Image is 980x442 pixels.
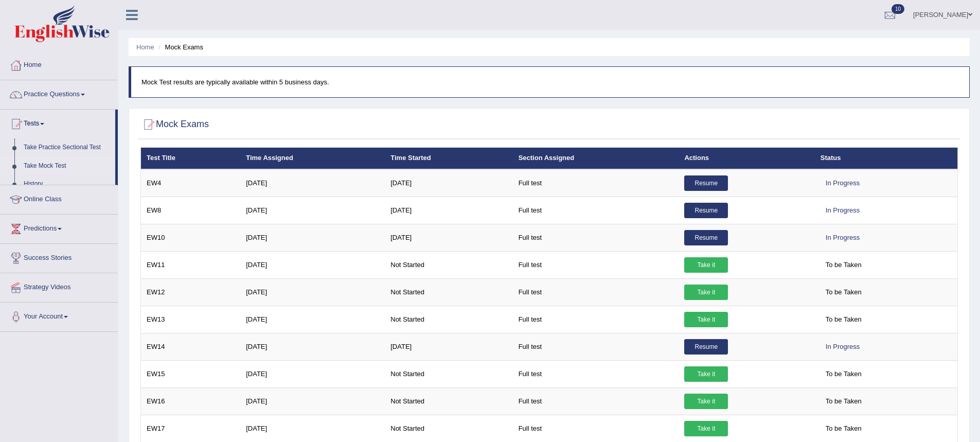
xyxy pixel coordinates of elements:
[141,169,241,197] td: EW4
[821,203,865,218] div: In Progress
[140,117,209,132] h2: Mock Exams
[156,42,203,52] li: Mock Exams
[385,169,512,197] td: [DATE]
[385,148,512,169] th: Time Started
[240,148,385,169] th: Time Assigned
[513,360,679,387] td: Full test
[684,366,728,382] a: Take it
[19,138,115,157] a: Take Practice Sectional Test
[684,285,728,300] a: Take it
[141,387,241,415] td: EW16
[141,360,241,387] td: EW15
[385,306,512,333] td: Not Started
[19,157,115,175] a: Take Mock Test
[821,394,867,409] span: To be Taken
[385,333,512,360] td: [DATE]
[684,394,728,409] a: Take it
[385,224,512,251] td: [DATE]
[684,257,728,273] a: Take it
[821,230,865,245] div: In Progress
[513,415,679,442] td: Full test
[141,251,241,278] td: EW11
[513,148,679,169] th: Section Assigned
[1,185,118,211] a: Online Class
[821,339,865,355] div: In Progress
[385,387,512,415] td: Not Started
[1,215,118,240] a: Predictions
[513,224,679,251] td: Full test
[1,303,118,328] a: Your Account
[513,169,679,197] td: Full test
[240,415,385,442] td: [DATE]
[821,257,867,273] span: To be Taken
[815,148,958,169] th: Status
[385,197,512,224] td: [DATE]
[684,203,728,218] a: Resume
[141,306,241,333] td: EW13
[240,360,385,387] td: [DATE]
[892,4,904,14] span: 10
[1,244,118,270] a: Success Stories
[240,306,385,333] td: [DATE]
[821,366,867,382] span: To be Taken
[240,224,385,251] td: [DATE]
[821,421,867,436] span: To be Taken
[821,175,865,191] div: In Progress
[141,148,241,169] th: Test Title
[141,278,241,306] td: EW12
[513,278,679,306] td: Full test
[821,312,867,327] span: To be Taken
[1,110,115,135] a: Tests
[821,285,867,300] span: To be Taken
[141,197,241,224] td: EW8
[240,387,385,415] td: [DATE]
[1,51,118,77] a: Home
[19,175,115,193] a: History
[240,333,385,360] td: [DATE]
[684,339,728,355] a: Resume
[679,148,814,169] th: Actions
[1,80,118,106] a: Practice Questions
[684,230,728,245] a: Resume
[240,197,385,224] td: [DATE]
[240,169,385,197] td: [DATE]
[141,415,241,442] td: EW17
[141,333,241,360] td: EW14
[385,251,512,278] td: Not Started
[240,251,385,278] td: [DATE]
[513,333,679,360] td: Full test
[513,306,679,333] td: Full test
[141,224,241,251] td: EW10
[240,278,385,306] td: [DATE]
[513,251,679,278] td: Full test
[385,360,512,387] td: Not Started
[684,312,728,327] a: Take it
[684,175,728,191] a: Resume
[684,421,728,436] a: Take it
[141,77,959,87] p: Mock Test results are typically available within 5 business days.
[513,197,679,224] td: Full test
[513,387,679,415] td: Full test
[385,278,512,306] td: Not Started
[136,43,154,51] a: Home
[1,273,118,299] a: Strategy Videos
[385,415,512,442] td: Not Started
